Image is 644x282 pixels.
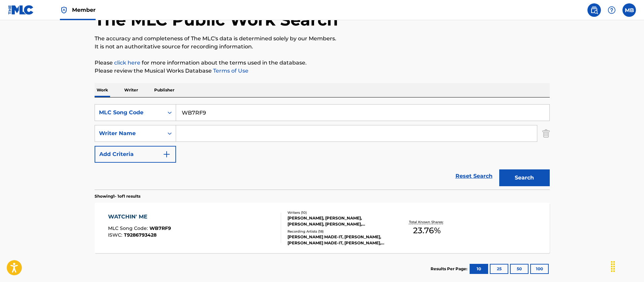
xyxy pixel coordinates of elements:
[542,125,550,142] img: Delete Criterion
[622,3,636,17] div: User Menu
[413,225,441,237] span: 23.76 %
[287,229,389,234] div: Recording Artists ( 18 )
[610,250,644,282] iframe: Chat Widget
[409,219,445,225] p: Total Known Shares:
[530,264,549,274] button: 100
[8,5,34,15] img: MLC Logo
[95,193,140,199] p: Showing 1 - 1 of 1 results
[510,264,529,274] button: 50
[152,83,176,97] p: Publisher
[95,67,550,75] p: Please review the Musical Works Database
[149,225,171,231] span: WB7RF9
[108,225,149,231] span: MLC Song Code :
[99,109,160,117] div: MLC Song Code
[72,6,96,14] span: Member
[95,35,550,43] p: The accuracy and completeness of The MLC's data is determined solely by our Members.
[470,264,488,274] button: 10
[499,169,550,186] button: Search
[590,6,598,14] img: search
[108,213,171,221] div: WATCHIN' ME
[608,256,618,277] div: Drag
[287,215,389,227] div: [PERSON_NAME], [PERSON_NAME], [PERSON_NAME], [PERSON_NAME], [PERSON_NAME], [PERSON_NAME], [PERSON...
[114,59,140,66] a: click here
[212,68,248,74] a: Terms of Use
[108,232,124,238] span: ISWC :
[122,83,140,97] p: Writer
[95,83,110,97] p: Work
[163,150,171,158] img: 9d2ae6d4665cec9f34b9.svg
[605,3,618,17] div: Help
[287,210,389,215] div: Writers ( 10 )
[95,104,550,190] form: Search Form
[490,264,508,274] button: 25
[587,3,601,17] a: Public Search
[95,43,550,51] p: It is not an authoritative source for recording information.
[124,232,157,238] span: T9286793428
[287,234,389,246] div: [PERSON_NAME] MADE-IT, [PERSON_NAME], [PERSON_NAME] MADE-IT, [PERSON_NAME], [PERSON_NAME] MADE-IT...
[95,203,550,253] a: WATCHIN' MEMLC Song Code:WB7RF9ISWC:T9286793428Writers (10)[PERSON_NAME], [PERSON_NAME], [PERSON_...
[452,169,496,184] a: Reset Search
[60,6,68,14] img: Top Rightsholder
[431,266,469,272] p: Results Per Page:
[608,6,616,14] img: help
[95,146,176,163] button: Add Criteria
[95,59,550,67] p: Please for more information about the terms used in the database.
[99,129,160,137] div: Writer Name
